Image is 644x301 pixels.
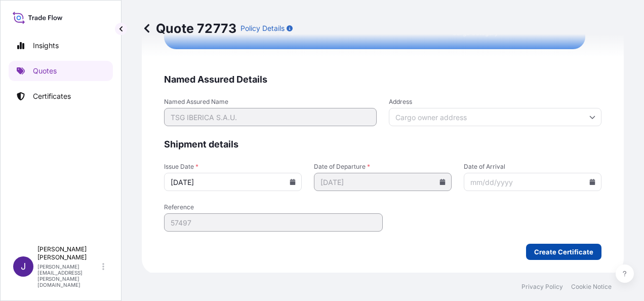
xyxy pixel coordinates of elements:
[240,23,285,33] p: Policy Details
[534,247,593,257] p: Create Certificate
[164,98,377,106] span: Named Assured Name
[521,283,563,291] a: Privacy Policy
[9,35,113,56] a: Insights
[464,163,601,171] span: Date of Arrival
[37,264,100,288] p: [PERSON_NAME][EMAIL_ADDRESS][PERSON_NAME][DOMAIN_NAME]
[164,138,601,150] span: Shipment details
[37,245,100,261] p: [PERSON_NAME] [PERSON_NAME]
[464,173,601,191] input: mm/dd/yyyy
[33,91,71,101] p: Certificates
[389,98,601,106] span: Address
[33,41,59,51] p: Insights
[314,163,452,171] span: Date of Departure
[21,261,26,272] span: J
[33,66,57,76] p: Quotes
[164,163,302,171] span: Issue Date
[164,173,302,191] input: mm/dd/yyyy
[389,108,601,126] input: Cargo owner address
[526,244,601,260] button: Create Certificate
[164,213,383,232] input: Your internal reference
[164,203,383,211] span: Reference
[9,86,113,106] a: Certificates
[142,20,236,36] p: Quote 72773
[314,173,452,191] input: mm/dd/yyyy
[9,61,113,81] a: Quotes
[571,283,612,291] a: Cookie Notice
[164,73,601,86] span: Named Assured Details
